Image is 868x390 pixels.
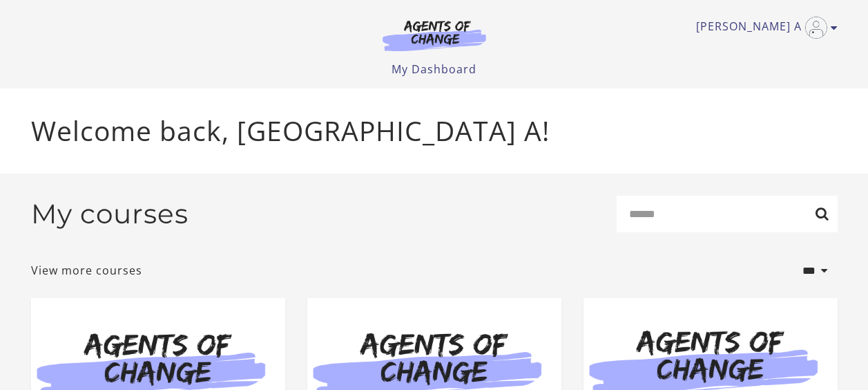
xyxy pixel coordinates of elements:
a: My Dashboard [392,62,476,77]
a: View more courses [31,262,142,279]
h2: My courses [31,198,189,230]
a: Toggle menu [696,17,831,39]
p: Welcome back, [GEOGRAPHIC_DATA] A! [31,111,838,151]
img: Agents of Change Logo [368,19,501,51]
